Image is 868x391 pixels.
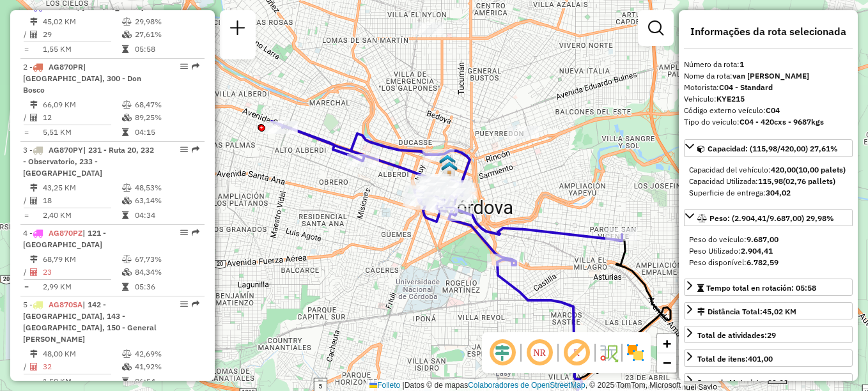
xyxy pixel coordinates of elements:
[42,126,121,139] td: 5,51 KM
[134,98,199,111] td: 68,47%
[23,280,29,293] td: =
[122,256,132,263] i: % de utilização do peso
[684,70,853,82] div: Nome da rota:
[30,101,38,109] i: Distância Total
[23,145,33,155] font: 3 -
[771,165,796,174] strong: 420,00
[719,82,773,92] strong: C04 - Standard
[561,337,592,368] span: Exibir rótulo
[748,354,773,364] strong: 401,00
[134,375,199,388] td: 06:54
[135,267,162,277] font: 84,34%
[689,234,779,244] span: Peso do veículo:
[598,342,619,363] img: Fluxo de ruas
[42,253,121,266] td: 68,79 KM
[134,126,199,139] td: 04:15
[412,22,444,35] div: Atividade não roteirizada - Clau Reyna Morena
[684,59,853,70] div: Número da rota:
[192,63,199,70] em: Rota exportada
[122,268,132,276] i: % de utilização da cubagem
[23,300,157,344] span: | 142 - [GEOGRAPHIC_DATA], 143 - [GEOGRAPHIC_DATA], 150 - General [PERSON_NAME]
[42,375,121,388] td: 1,50 KM
[717,94,745,103] strong: KYE215
[684,349,853,367] a: Total de itens:401,00
[23,126,29,139] td: =
[42,28,121,41] td: 29
[122,45,128,53] i: Tempo total em rota
[684,139,853,157] a: Capacidad: (115,98/420,00) 27,61%
[23,228,33,238] font: 4 -
[684,209,853,226] a: Peso: (2.904,41/9.687,00) 29,98%
[180,146,188,153] em: Opções
[135,112,162,122] font: 89,25%
[23,360,29,373] td: /
[180,300,188,308] em: Opções
[122,211,128,219] i: Tempo total em rota
[732,71,809,80] strong: van [PERSON_NAME]
[23,194,29,207] td: /
[708,307,796,316] font: Distância Total:
[23,228,106,249] span: | 121 - [GEOGRAPHIC_DATA]
[369,381,400,390] a: Folleto
[23,2,33,11] font: 1 -
[684,326,853,343] a: Total de atividades:29
[740,117,824,126] strong: C04 - 420cxs - 9687kgs
[134,253,199,266] td: 67,73%
[30,114,38,121] i: Total de Atividades
[783,176,835,186] strong: (02,76 pallets)
[689,246,773,256] font: Peso Utilizado:
[30,268,38,276] i: Total de Atividades
[524,337,555,368] span: Ocultar NR
[684,26,853,38] h4: Informações da rota selecionada
[23,62,141,95] span: | [GEOGRAPHIC_DATA], 300 - Don Bosco
[122,283,128,291] i: Tempo total em rota
[684,105,853,116] div: Código externo veículo:
[134,181,199,194] td: 48,53%
[30,197,38,204] i: Total de Atividades
[689,176,835,186] font: Capacidad Utilizada:
[30,184,38,192] i: Distância Total
[684,302,853,319] a: Distância Total:45,02 KM
[763,307,796,316] span: 45,02 KM
[689,187,848,199] div: Superficie de entrega:
[122,128,128,136] i: Tempo total em rota
[684,373,853,390] a: Jornada Motorista: 09:00
[225,15,251,44] a: Nova sessão e pesquisa
[42,111,121,124] td: 12
[122,197,132,204] i: % de utilização da cubagem
[625,342,646,363] img: Exibir/Ocultar setores
[134,280,199,293] td: 05:36
[747,257,779,267] strong: 6.782,59
[42,15,121,28] td: 45,02 KM
[403,381,405,390] span: |
[657,353,676,372] a: Alejar
[134,348,199,360] td: 42,69%
[684,279,853,296] a: Tempo total en rotación: 05:58
[30,31,38,38] i: Total de Atividades
[697,330,776,340] span: Total de atividades:
[366,380,684,391] div: Datos © de mapas , © 2025 TomTom, Microsoft
[441,161,458,178] img: UDC - Córdoba
[747,234,779,244] strong: 9.687,00
[122,31,132,38] i: % de utilização da cubagem
[42,280,121,293] td: 2,99 KM
[684,94,745,103] font: Vehículo:
[468,381,585,390] a: Colaboradores de OpenStreetMap
[23,300,33,309] font: 5 -
[30,350,38,358] i: Distância Total
[663,355,671,371] span: −
[643,15,669,41] a: Exibir filtros
[49,228,82,238] span: AG870PZ
[697,377,788,388] div: Jornada Motorista: 09:00
[134,43,199,56] td: 05:58
[689,165,846,174] font: Capacidad del vehículo:
[122,18,132,26] i: % de utilização do peso
[42,360,121,373] td: 32
[49,145,83,155] span: AG870PY
[23,145,154,178] span: | 231 - Ruta 20, 232 - Observatorio, 233 - [GEOGRAPHIC_DATA]
[23,28,29,41] td: /
[192,146,199,153] em: Rota exportada
[766,105,780,115] strong: C04
[740,59,744,69] strong: 1
[23,266,29,279] td: /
